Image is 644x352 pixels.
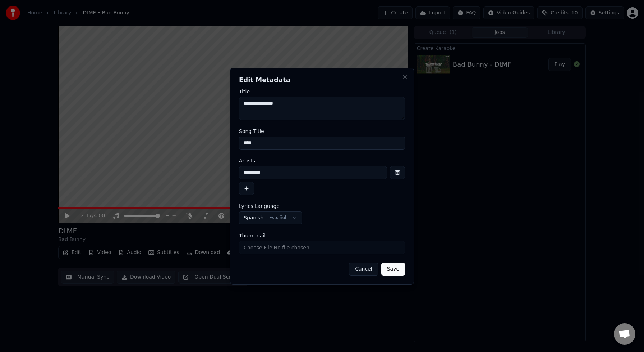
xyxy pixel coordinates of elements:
[349,263,378,276] button: Cancel
[239,77,405,83] h2: Edit Metadata
[239,158,405,163] label: Artists
[239,233,266,238] span: Thumbnail
[239,129,405,134] label: Song Title
[381,263,405,276] button: Save
[239,89,405,94] label: Title
[239,204,280,209] span: Lyrics Language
